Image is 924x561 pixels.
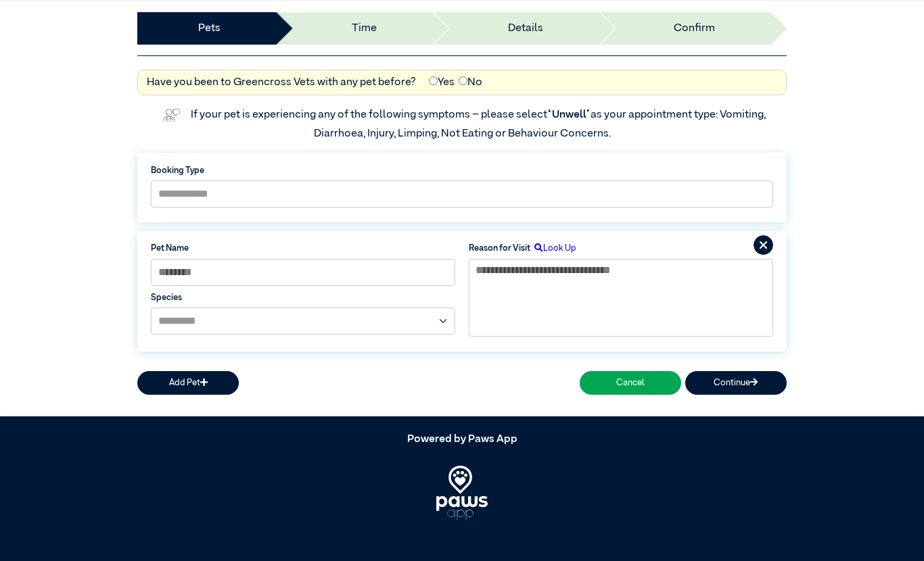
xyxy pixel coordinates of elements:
[147,74,416,91] label: Have you been to Greencross Vets with any pet before?
[151,291,455,304] label: Species
[158,104,184,126] img: vet
[685,371,787,395] button: Continue
[191,109,768,139] label: If your pet is experiencing any of the following symptoms – please select as your appointment typ...
[436,466,488,520] img: PawsApp
[429,74,455,91] label: Yes
[459,74,482,91] label: No
[459,76,467,85] input: No
[198,20,221,36] a: Pets
[151,242,455,255] label: Pet Name
[429,76,438,85] input: Yes
[469,242,530,255] label: Reason for Visit
[547,109,591,120] span: “Unwell”
[530,242,576,255] label: Look Up
[137,371,239,395] button: Add Pet
[151,164,773,177] label: Booking Type
[580,371,681,395] button: Cancel
[137,433,787,446] h5: Powered by Paws App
